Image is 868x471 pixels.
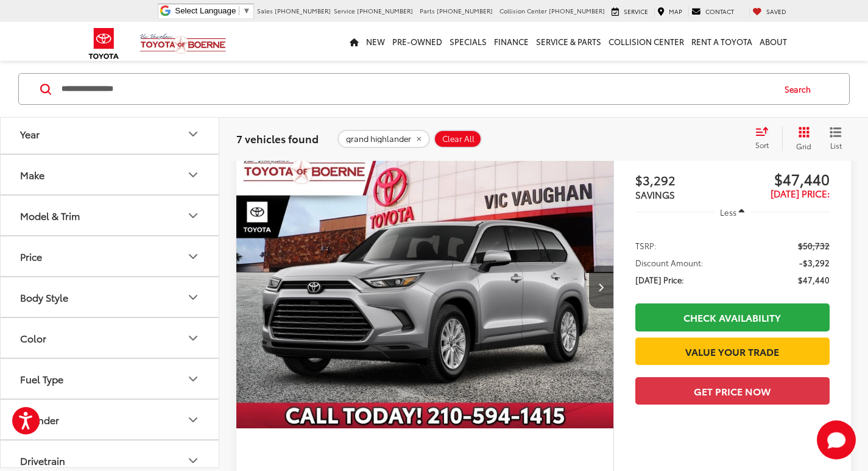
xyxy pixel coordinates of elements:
[139,33,227,54] img: Vic Vaughan Toyota of Boerne
[20,373,63,384] div: Fuel Type
[705,7,734,16] span: Contact
[796,140,811,151] span: Grid
[1,196,220,235] button: Model & TrimModel & Trim
[635,257,704,269] span: Discount Amount:
[817,420,856,459] button: Toggle Chat Window
[60,74,773,104] input: Search by Make, Model, or Keyword
[798,274,830,286] span: $47,440
[20,128,40,140] div: Year
[1,236,220,276] button: PricePrice
[236,145,615,428] div: 2025 Toyota Grand Highlander XLE 0
[1,318,220,358] button: ColorColor
[1,114,220,154] button: YearYear
[20,250,42,262] div: Price
[732,169,830,188] span: $47,440
[186,453,200,468] div: Drivetrain
[715,201,751,223] button: Less
[420,6,435,15] span: Parts
[499,6,547,15] span: Collision Center
[242,6,250,15] span: ▼
[635,274,684,286] span: [DATE] Price:
[239,6,239,15] span: ​
[609,7,651,16] a: Service
[186,331,200,345] div: Color
[773,74,828,104] button: Search
[20,455,65,466] div: Drivetrain
[635,239,657,252] span: TSRP:
[442,133,475,143] span: Clear All
[175,6,250,15] a: Select Language​
[175,6,236,15] span: Select Language
[669,7,682,16] span: Map
[820,126,851,151] button: List View
[81,24,127,63] img: Toyota
[766,7,786,16] span: Saved
[1,155,220,194] button: MakeMake
[798,239,830,252] span: $50,732
[346,133,411,143] span: grand highlander
[749,7,789,16] a: My Saved Vehicles
[624,7,648,16] span: Service
[257,6,273,15] span: Sales
[830,140,842,150] span: List
[782,126,820,151] button: Grid View
[236,145,615,429] img: 2025 Toyota Grand Highlander XLE
[688,7,737,16] a: Contact
[756,22,791,61] a: About
[688,22,756,61] a: Rent a Toyota
[357,6,413,15] span: [PHONE_NUMBER]
[186,127,200,141] div: Year
[334,6,355,15] span: Service
[20,332,46,344] div: Color
[549,6,605,15] span: [PHONE_NUMBER]
[749,126,782,151] button: Select sort value
[434,129,482,147] button: Clear All
[532,22,605,61] a: Service & Parts: Opens in a new tab
[20,169,44,180] div: Make
[20,210,80,221] div: Model & Trim
[186,249,200,264] div: Price
[20,414,59,425] div: Cylinder
[20,291,68,303] div: Body Style
[605,22,688,61] a: Collision Center
[720,207,736,218] span: Less
[236,145,615,428] a: 2025 Toyota Grand Highlander XLE2025 Toyota Grand Highlander XLE2025 Toyota Grand Highlander XLE2...
[275,6,331,15] span: [PHONE_NUMBER]
[186,290,200,305] div: Body Style
[589,266,613,308] button: Next image
[817,420,856,459] svg: Start Chat
[635,377,830,405] button: Get Price Now
[1,400,220,439] button: CylinderCylinder
[654,7,685,16] a: Map
[755,140,769,150] span: Sort
[362,22,389,61] a: New
[635,188,675,201] span: SAVINGS
[389,22,446,61] a: Pre-Owned
[437,6,493,15] span: [PHONE_NUMBER]
[635,338,830,365] a: Value Your Trade
[186,168,200,182] div: Make
[186,413,200,427] div: Cylinder
[635,171,733,189] span: $3,292
[771,186,830,200] span: [DATE] Price:
[799,257,830,269] span: -$3,292
[346,22,362,61] a: Home
[337,129,430,147] button: remove grand%20highlander
[1,277,220,317] button: Body StyleBody Style
[490,22,532,61] a: Finance
[446,22,490,61] a: Specials
[635,303,830,331] a: Check Availability
[186,208,200,223] div: Model & Trim
[236,130,319,145] span: 7 vehicles found
[1,359,220,398] button: Fuel TypeFuel Type
[186,372,200,386] div: Fuel Type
